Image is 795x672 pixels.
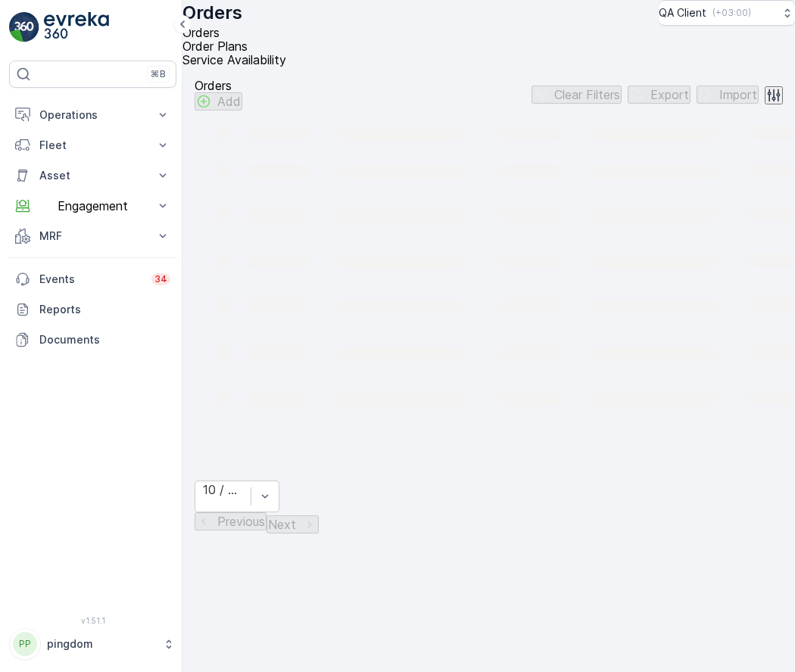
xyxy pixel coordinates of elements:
[9,100,176,130] button: Operations
[9,325,176,355] a: Documents
[39,168,146,183] p: Asset
[39,199,146,213] p: Engagement
[39,302,170,317] p: Reports
[182,52,286,67] span: Service Availability
[9,616,176,625] span: v 1.51.1
[267,515,319,534] button: Next
[39,138,146,153] p: Fleet
[719,88,757,101] p: Import
[712,7,751,19] p: ( +03:00 )
[203,483,243,496] div: 10 / Page
[39,107,146,123] p: Operations
[9,12,39,42] img: logo
[532,86,622,104] button: Clear Filters
[151,68,166,80] p: ⌘B
[195,92,242,110] button: Add
[9,221,176,251] button: MRF
[217,515,265,528] p: Previous
[9,294,176,325] a: Reports
[182,25,220,40] span: Orders
[9,160,176,191] button: Asset
[554,88,620,101] p: Clear Filters
[195,512,267,530] button: Previous
[9,628,176,660] button: PPpingdom
[44,12,109,42] img: logo_light-DOdMpM7g.png
[697,86,759,104] button: Import
[659,5,706,20] p: QA Client
[9,191,176,221] button: Engagement
[154,273,167,285] p: 34
[195,79,242,92] p: Orders
[217,95,241,108] p: Add
[182,39,248,54] span: Order Plans
[39,229,146,244] p: MRF
[39,332,170,347] p: Documents
[13,632,37,656] div: PP
[9,264,176,294] a: Events34
[47,636,155,652] p: pingdom
[628,86,691,104] button: Export
[268,518,296,531] p: Next
[9,130,176,160] button: Fleet
[39,272,142,287] p: Events
[650,88,689,101] p: Export
[182,1,242,25] p: Orders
